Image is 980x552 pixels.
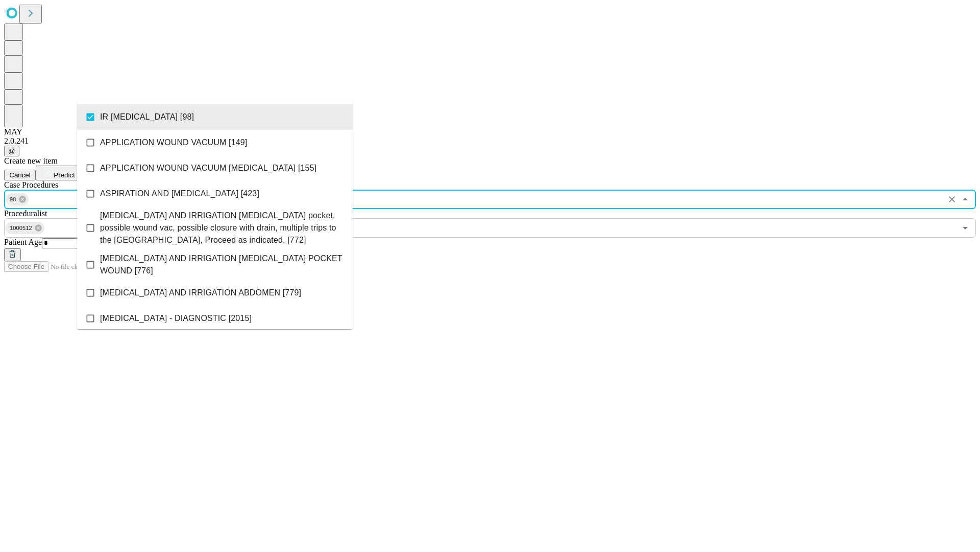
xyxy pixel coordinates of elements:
[4,136,976,146] div: 2.0.241
[945,192,959,206] button: Clear
[4,170,36,180] button: Cancel
[6,193,29,205] div: 98
[4,127,976,136] div: MAY
[6,194,20,205] span: 98
[100,287,301,299] span: [MEDICAL_DATA] AND IRRIGATION ABDOMEN [779]
[4,209,47,218] span: Proceduralist
[4,180,58,189] span: Scheduled Procedure
[958,192,972,206] button: Close
[100,188,259,200] span: ASPIRATION AND [MEDICAL_DATA] [423]
[100,162,316,174] span: APPLICATION WOUND VACUUM [MEDICAL_DATA] [155]
[6,222,44,234] div: 1000512
[100,111,194,123] span: IR [MEDICAL_DATA] [98]
[36,166,83,180] button: Predict
[6,222,36,234] span: 1000512
[4,156,58,165] span: Create new item
[958,221,972,235] button: Open
[100,136,247,149] span: APPLICATION WOUND VACUUM [149]
[100,210,345,246] span: [MEDICAL_DATA] AND IRRIGATION [MEDICAL_DATA] pocket, possible wound vac, possible closure with dr...
[54,171,75,179] span: Predict
[9,171,31,179] span: Cancel
[8,147,15,155] span: @
[100,252,345,277] span: [MEDICAL_DATA] AND IRRIGATION [MEDICAL_DATA] POCKET WOUND [776]
[4,146,19,156] button: @
[4,238,42,246] span: Patient Age
[100,312,252,325] span: [MEDICAL_DATA] - DIAGNOSTIC [2015]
